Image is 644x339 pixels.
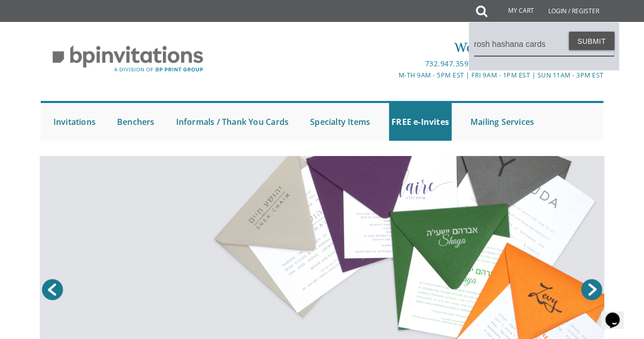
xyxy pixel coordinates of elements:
[174,103,291,141] a: Informals / Thank You Cards
[569,32,614,50] button: Submit
[425,59,473,68] a: 732.947.3597
[389,103,452,141] a: FREE e-Invites
[468,103,537,141] a: Mailing Services
[41,38,215,80] img: BP Invitation Loft
[40,277,65,302] a: Prev
[601,298,634,329] iframe: chat widget
[486,1,541,21] a: My Cart
[474,33,614,56] input: Search
[579,277,604,302] a: Next
[51,103,98,141] a: Invitations
[229,70,603,81] div: M-Th 9am - 5pm EST | Fri 9am - 1pm EST | Sun 11am - 3pm EST
[229,58,603,70] div: |
[229,37,603,58] div: We're here to serve you!
[115,103,157,141] a: Benchers
[307,103,373,141] a: Specialty Items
